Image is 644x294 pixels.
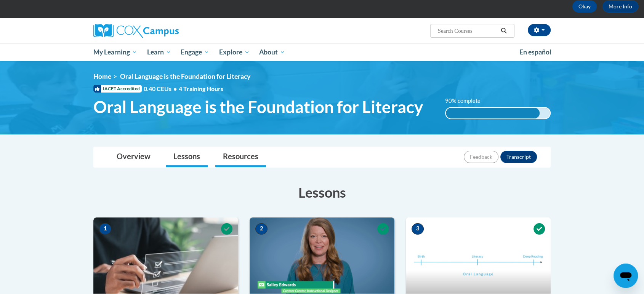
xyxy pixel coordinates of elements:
input: Search Courses [437,26,498,35]
span: Learn [147,48,171,57]
img: Cox Campus [93,24,179,38]
span: Oral Language is the Foundation for Literacy [93,97,423,117]
iframe: Button to launch messaging window [614,264,638,288]
a: Learn [142,43,176,61]
span: About [259,48,285,57]
span: Engage [181,48,209,57]
span: My Learning [93,48,137,57]
a: Overview [109,147,158,167]
a: Lessons [166,147,208,167]
span: 2 [255,223,268,235]
span: 1 [99,223,111,235]
button: Transcript [500,151,537,163]
div: Main menu [82,43,562,61]
span: Explore [219,48,250,57]
a: More Info [602,0,638,13]
a: About [255,43,290,61]
span: En español [519,48,551,56]
button: Search [498,26,509,35]
span: Oral Language is the Foundation for Literacy [120,72,250,80]
button: Feedback [464,151,498,163]
a: My Learning [88,43,142,61]
span: • [173,85,177,92]
span: 3 [412,223,424,235]
label: 90% complete [445,97,489,105]
a: Explore [214,43,255,61]
span: IACET Accredited [93,85,142,93]
span: 0.40 CEUs [144,85,179,93]
a: Cox Campus [93,24,238,38]
img: Course Image [93,217,238,294]
h3: Lessons [93,183,551,202]
a: Resources [215,147,266,167]
a: Home [93,72,111,80]
div: 90% complete [446,108,540,118]
span: 4 Training Hours [179,85,223,92]
button: Account Settings [528,24,551,36]
img: Course Image [406,217,551,294]
img: Course Image [250,217,394,294]
button: Okay [572,0,597,13]
a: En español [514,44,556,60]
a: Engage [176,43,214,61]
